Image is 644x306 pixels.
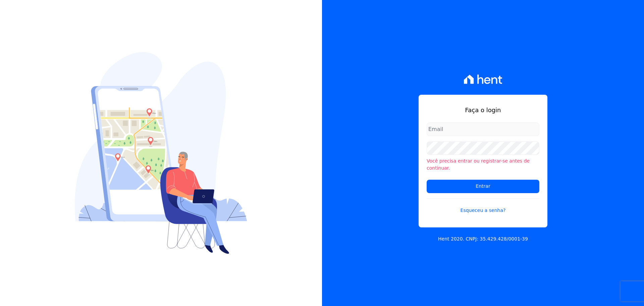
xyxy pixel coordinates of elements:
input: Entrar [427,180,539,193]
img: Login [75,52,247,254]
input: Email [427,123,539,136]
p: Hent 2020. CNPJ: 35.429.428/0001-39 [438,235,528,243]
li: Você precisa entrar ou registrar-se antes de continuar. [427,158,539,172]
h1: Faça o login [427,105,539,115]
a: Esqueceu a senha? [427,199,539,214]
